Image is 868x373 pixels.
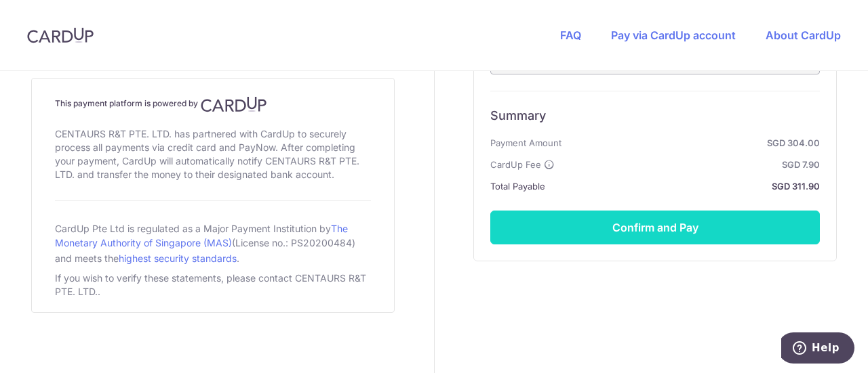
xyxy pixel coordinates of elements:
span: Total Payable [490,178,545,194]
span: CardUp Fee [490,156,541,173]
a: highest security standards [119,253,237,264]
a: Pay via CardUp account [611,28,736,42]
span: Payment Amount [490,135,561,151]
a: FAQ [560,28,581,42]
strong: SGD 311.90 [551,178,820,194]
div: CENTAURS R&T PTE. LTD. has partnered with CardUp to securely process all payments via credit card... [55,125,371,184]
strong: SGD 304.00 [567,135,820,151]
div: CardUp Pte Ltd is regulated as a Major Payment Institution by (License no.: PS20200484) and meets... [55,217,371,269]
img: CardUp [201,96,267,112]
a: About CardUp [766,28,841,42]
h4: This payment platform is powered by [55,96,371,112]
button: Confirm and Pay [490,211,820,244]
h6: Summary [490,108,820,124]
img: CardUp [27,27,94,43]
a: The Monetary Authority of Singapore (MAS) [55,223,348,248]
strong: SGD 7.90 [560,156,820,173]
iframe: Opens a widget where you can find more information [781,332,854,366]
div: If you wish to verify these statements, please contact CENTAURS R&T PTE. LTD.. [55,269,371,301]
